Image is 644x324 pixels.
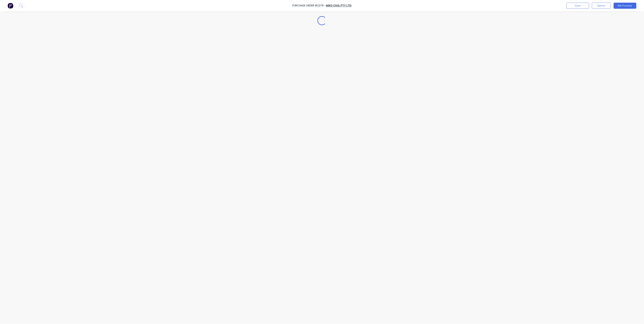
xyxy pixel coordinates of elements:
a: MIKS CIVIL PTY LTD [326,4,352,8]
img: Factory [8,3,13,9]
button: Edit Purchase [614,3,636,9]
div: Purchase Order #2376 - [292,4,326,8]
button: Close [566,3,589,9]
button: Options [592,3,611,9]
